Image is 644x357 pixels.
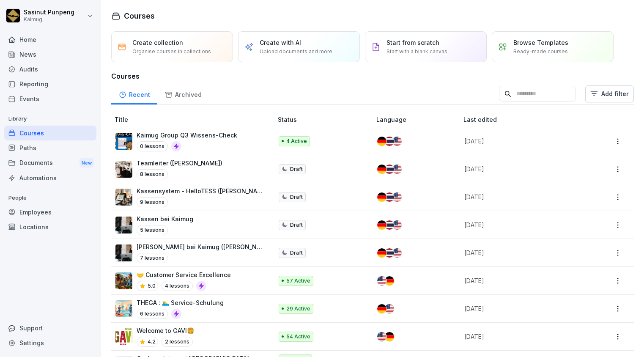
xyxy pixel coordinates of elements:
img: us.svg [392,248,402,258]
p: Draft [290,249,303,257]
h3: Courses [111,71,634,81]
p: 4 Active [286,137,307,145]
img: de.svg [377,220,386,230]
img: dl77onhohrz39aq74lwupjv4.png [115,244,132,261]
img: us.svg [392,220,402,230]
a: DocumentsNew [4,155,96,171]
img: de.svg [377,165,386,174]
img: k4tsflh0pn5eas51klv85bn1.png [115,189,132,206]
img: de.svg [377,192,386,202]
a: Courses [4,126,96,140]
p: 0 lessons [137,141,168,151]
p: [DATE] [464,304,580,313]
p: Language [376,115,460,124]
img: de.svg [377,304,386,313]
a: Events [4,91,96,106]
img: j3qvtondn2pyyk0uswimno35.png [115,328,132,345]
img: dl77onhohrz39aq74lwupjv4.png [115,217,132,233]
p: Ready-made courses [513,48,568,55]
a: Paths [4,140,96,155]
p: Teamleiter ([PERSON_NAME]) [137,159,222,168]
img: th.svg [385,137,394,146]
a: Automations [4,170,96,185]
p: [DATE] [464,276,580,285]
div: Documents [4,155,96,171]
div: Support [4,321,96,335]
img: pytyph5pk76tu4q1kwztnixg.png [115,161,132,178]
p: Create with AI [260,38,301,47]
p: Create collection [132,38,183,47]
p: 7 lessons [137,253,168,263]
img: us.svg [377,276,386,286]
p: Browse Templates [513,38,568,47]
p: Organise courses in collections [132,48,211,55]
img: t4pbym28f6l0mdwi5yze01sv.png [115,272,132,289]
h1: Courses [124,10,155,22]
p: [DATE] [464,220,580,229]
p: 9 lessons [137,197,168,207]
p: 8 lessons [137,169,168,179]
p: People [4,191,96,205]
button: Add filter [585,85,634,102]
img: wcu8mcyxm0k4gzhvf0psz47j.png [115,300,132,317]
a: Audits [4,62,96,77]
img: us.svg [392,165,402,174]
img: de.svg [385,276,394,286]
p: [DATE] [464,332,580,341]
p: 2 lessons [162,337,193,347]
p: Kaimug [24,16,74,22]
p: 54 Active [286,333,310,341]
img: e5wlzal6fzyyu8pkl39fd17k.png [115,133,132,150]
p: Welcome to GAVI🍔​ [137,326,194,335]
p: THEGA : 🏊‍♂️ Service-Schulung [137,298,224,307]
p: 4 lessons [162,281,193,291]
img: de.svg [377,248,386,258]
div: New [79,158,94,168]
img: de.svg [385,332,394,341]
p: Title [115,115,274,124]
p: Start from scratch [386,38,439,47]
p: Draft [290,165,303,173]
p: Draft [290,221,303,229]
a: Home [4,32,96,47]
a: Locations [4,220,96,234]
p: 4.2 [148,338,156,346]
p: 🤝 Customer Service Excellence [137,270,231,279]
p: Library [4,112,96,126]
p: 6 lessons [137,309,168,319]
p: [DATE] [464,137,580,146]
a: Reporting [4,77,96,91]
p: Sasinut Punpeng [24,9,74,16]
div: Archived [157,83,209,104]
img: de.svg [377,137,386,146]
a: Recent [111,83,157,104]
img: us.svg [385,304,394,313]
p: Upload documents and more [260,48,332,55]
img: us.svg [377,332,386,341]
a: News [4,47,96,62]
p: Kaimug Group Q3 Wissens-Check [137,131,237,140]
p: Kassen bei Kaimug [137,214,193,223]
p: Start with a blank canvas [386,48,447,55]
p: [DATE] [464,192,580,201]
a: Settings [4,335,96,350]
p: 5 lessons [137,225,168,235]
img: us.svg [392,137,402,146]
a: Employees [4,205,96,220]
p: Draft [290,193,303,201]
p: 5.0 [148,282,156,290]
img: us.svg [392,192,402,202]
p: Status [278,115,373,124]
img: th.svg [385,192,394,202]
p: 57 Active [286,277,310,285]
